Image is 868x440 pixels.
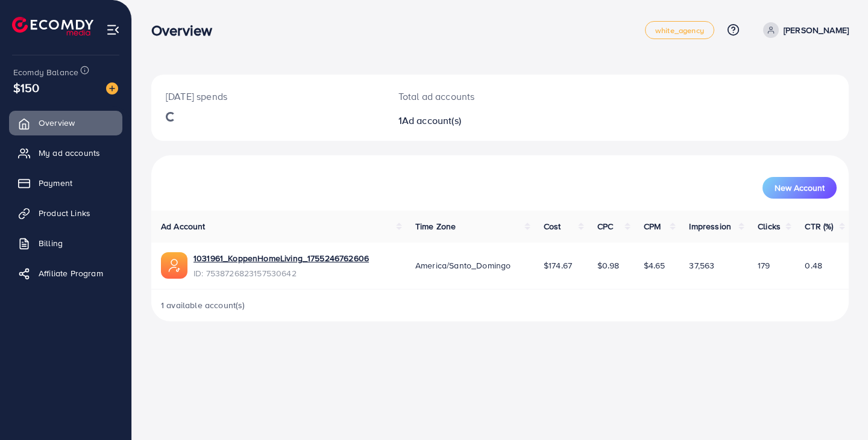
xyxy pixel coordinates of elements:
[758,22,849,38] a: [PERSON_NAME]
[161,220,206,232] span: Ad Account
[161,299,245,311] span: 1 available account(s)
[655,26,704,34] span: white_agency
[544,220,561,232] span: Cost
[775,184,825,192] span: New Account
[758,220,781,232] span: Clicks
[166,89,370,104] p: [DATE] spends
[398,89,544,104] p: Total ad accounts
[39,267,103,279] span: Affiliate Program
[106,82,118,95] img: image
[106,23,120,37] img: menu
[805,259,822,271] span: 0.48
[13,66,78,78] span: Ecomdy Balance
[415,220,456,232] span: Time Zone
[161,252,187,279] img: ic-ads-acc.e4c84228.svg
[193,267,369,279] span: ID: 7538726823157530642
[689,259,714,271] span: 37,563
[398,115,544,126] h2: 1
[13,79,40,96] span: $150
[645,21,714,39] a: white_agency
[402,114,461,127] span: Ad account(s)
[689,220,731,232] span: Impression
[9,261,122,285] a: Affiliate Program
[644,220,661,232] span: CPM
[597,220,613,232] span: CPC
[39,117,75,129] span: Overview
[39,177,72,189] span: Payment
[597,259,620,271] span: $0.98
[805,220,833,232] span: CTR (%)
[758,259,770,271] span: 179
[9,231,122,255] a: Billing
[12,17,93,36] img: logo
[193,252,369,264] a: 1031961_KoppenHomeLiving_1755246762606
[644,259,665,271] span: $4.65
[151,22,222,39] h3: Overview
[415,259,511,271] span: America/Santo_Domingo
[9,171,122,195] a: Payment
[39,147,100,159] span: My ad accounts
[784,23,849,37] p: [PERSON_NAME]
[763,177,837,199] button: New Account
[9,141,122,165] a: My ad accounts
[39,207,90,219] span: Product Links
[9,201,122,225] a: Product Links
[544,259,572,271] span: $174.67
[39,237,63,249] span: Billing
[9,111,122,135] a: Overview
